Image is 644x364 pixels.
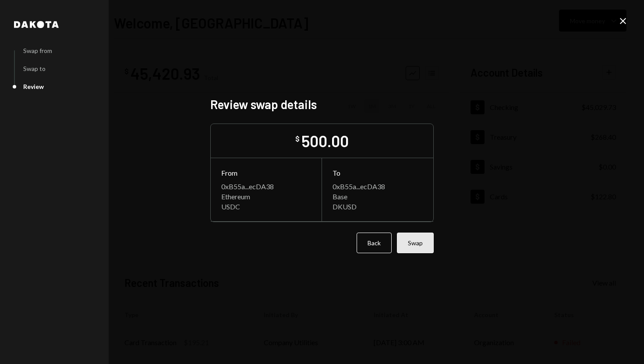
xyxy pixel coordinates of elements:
div: 500.00 [301,131,349,151]
div: USDC [221,202,311,211]
div: DKUSD [333,202,423,211]
div: To [333,169,423,177]
div: Swap to [23,65,46,72]
div: 0xB55a...ecDA38 [333,182,423,191]
div: Base [333,192,423,201]
div: Swap from [23,47,52,54]
button: Swap [397,233,434,253]
div: From [221,169,311,177]
div: Ethereum [221,192,311,201]
button: Back [357,233,392,253]
div: 0xB55a...ecDA38 [221,182,311,191]
div: $ [295,134,300,143]
h2: Review swap details [210,96,434,113]
div: Review [23,83,44,90]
